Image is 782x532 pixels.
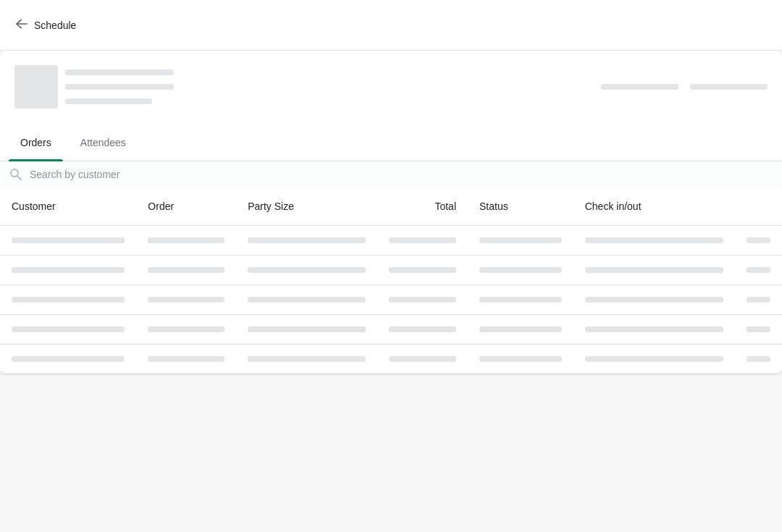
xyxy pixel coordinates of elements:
[573,187,735,226] th: Check in/out
[29,161,782,187] input: Search by customer
[468,187,573,226] th: Status
[69,130,138,156] span: Attendees
[34,20,76,31] span: Schedule
[236,187,377,226] th: Party Size
[7,12,88,38] button: Schedule
[9,130,63,156] span: Orders
[377,187,468,226] th: Total
[136,187,236,226] th: Order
